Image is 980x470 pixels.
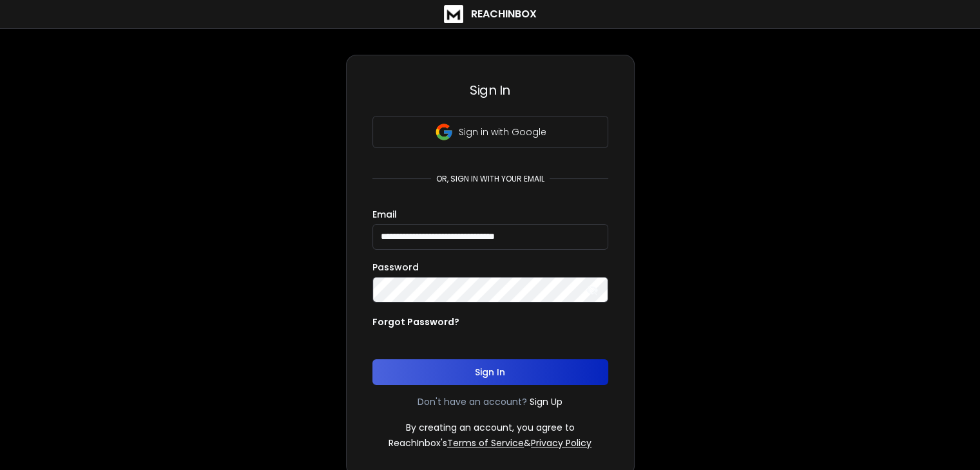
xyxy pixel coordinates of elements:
h3: Sign In [372,81,608,99]
h1: ReachInbox [471,6,537,22]
label: Password [372,263,419,272]
p: Sign in with Google [459,126,546,138]
p: or, sign in with your email [431,174,550,184]
p: Don't have an account? [418,395,527,408]
p: By creating an account, you agree to [406,421,575,434]
a: Privacy Policy [531,437,591,449]
img: logo [444,5,463,23]
p: ReachInbox's & [389,437,591,449]
label: Email [372,210,397,219]
p: Forgot Password? [372,315,459,328]
button: Sign in with Google [372,116,608,148]
button: Sign In [372,359,608,385]
a: Terms of Service [447,437,524,449]
a: ReachInbox [444,5,537,23]
a: Sign Up [530,395,562,408]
